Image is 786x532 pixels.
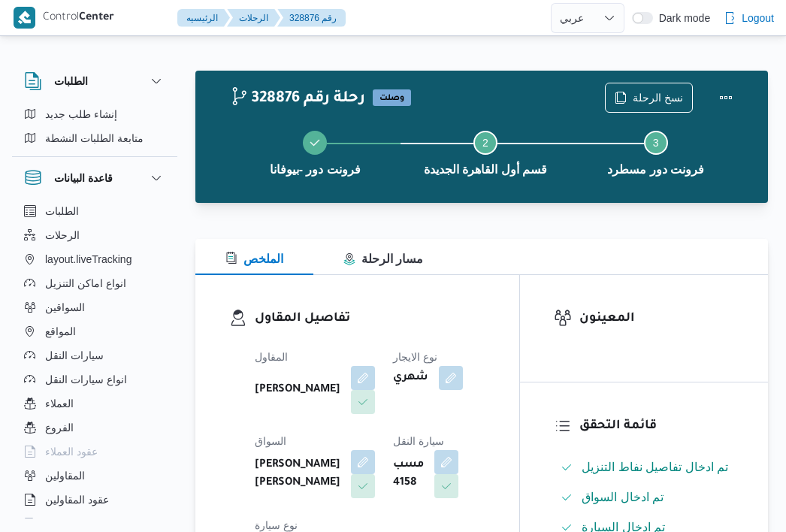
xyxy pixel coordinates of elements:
[18,440,171,464] button: عقود العملاء
[45,105,117,123] span: إنشاء طلب جديد
[45,443,98,461] span: عقود العملاء
[401,113,571,191] button: قسم أول القاهرة الجديدة
[45,129,144,147] span: متابعة الطلبات النشطة
[18,343,171,367] button: سيارات النقل
[270,161,361,179] span: فرونت دور -بيوفانا
[343,252,423,265] span: مسار الرحلة
[45,419,74,437] span: الفروع
[579,416,734,437] h3: قائمة التحقق
[18,223,171,247] button: الرحلات
[230,113,401,191] button: فرونت دور -بيوفانا
[555,455,734,479] button: تم ادخال تفاصيل نفاط التنزيل
[393,351,437,363] span: نوع الايجار
[45,491,109,509] span: عقود المقاولين
[45,467,85,485] span: المقاولين
[373,89,411,106] span: وصلت
[45,202,79,220] span: الطلبات
[18,271,171,295] button: انواع اماكن التنزيل
[255,309,485,329] h3: تفاصيل المقاول
[570,113,741,191] button: فرونت دور مسطرد
[607,161,704,179] span: فرونت دور مسطرد
[18,126,171,150] button: متابعة الطلبات النشطة
[54,169,113,187] h3: قاعدة البيانات
[54,72,88,90] h3: الطلبات
[379,94,404,103] b: وصلت
[18,319,171,343] button: المواقع
[12,199,177,524] div: قاعدة البيانات
[393,456,424,492] b: مسب 4158
[718,3,780,33] button: Logout
[424,161,547,179] span: قسم أول القاهرة الجديدة
[742,9,774,27] span: Logout
[177,9,230,27] button: الرئيسيه
[24,72,165,90] button: الطلبات
[633,89,683,107] span: نسخ الرحلة
[18,367,171,391] button: انواع سيارات النقل
[227,9,280,27] button: الرحلات
[393,369,428,387] b: شهري
[653,137,659,149] span: 3
[45,250,132,268] span: layout.liveTracking
[711,83,741,113] button: Actions
[582,461,728,473] span: تم ادخال تفاصيل نفاط التنزيل
[45,298,85,316] span: السواقين
[255,435,286,447] span: السواق
[18,199,171,223] button: الطلبات
[45,394,74,413] span: العملاء
[24,169,165,187] button: قاعدة البيانات
[582,488,664,506] span: تم ادخال السواق
[582,491,664,503] span: تم ادخال السواق
[482,137,488,149] span: 2
[79,12,114,24] b: Center
[14,7,35,29] img: X8yXhbKr1z7QwAAAABJRU5ErkJggg==
[45,274,126,292] span: انواع اماكن التنزيل
[555,485,734,509] button: تم ادخال السواق
[255,381,340,399] b: [PERSON_NAME]
[255,351,288,363] span: المقاول
[653,12,710,24] span: Dark mode
[45,370,127,388] span: انواع سيارات النقل
[18,295,171,319] button: السواقين
[277,9,346,27] button: 328876 رقم
[18,416,171,440] button: الفروع
[18,488,171,512] button: عقود المقاولين
[225,252,283,265] span: الملخص
[18,102,171,126] button: إنشاء طلب جديد
[393,435,444,447] span: سيارة النقل
[12,102,177,156] div: الطلبات
[18,247,171,271] button: layout.liveTracking
[255,456,340,492] b: [PERSON_NAME] [PERSON_NAME]
[309,137,321,149] svg: Step 1 is complete
[18,464,171,488] button: المقاولين
[18,391,171,416] button: العملاء
[230,89,365,109] h2: 328876 رحلة رقم
[582,458,728,476] span: تم ادخال تفاصيل نفاط التنزيل
[605,83,693,113] button: نسخ الرحلة
[45,322,76,340] span: المواقع
[45,346,104,364] span: سيارات النقل
[45,226,80,244] span: الرحلات
[579,309,734,329] h3: المعينون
